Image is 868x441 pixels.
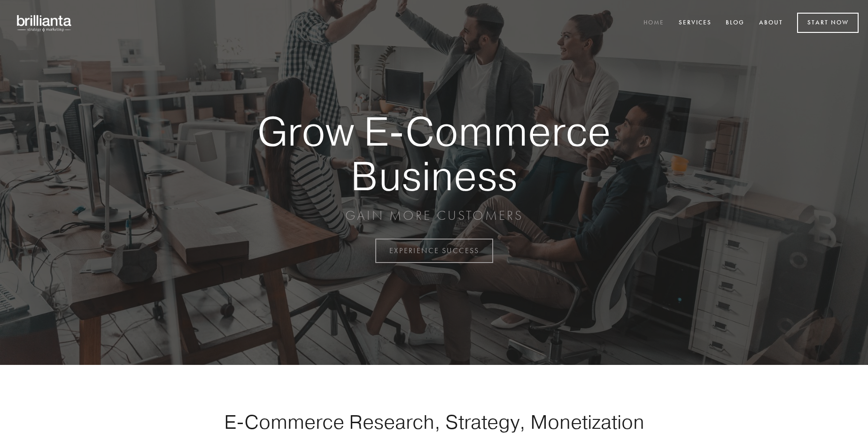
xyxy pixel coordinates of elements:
h1: E-Commerce Research, Strategy, Monetization [194,410,674,433]
a: Services [673,15,718,31]
strong: Grow E-Commerce Business [225,109,643,198]
a: Home [637,15,670,31]
a: About [753,15,789,31]
a: Blog [720,15,751,31]
a: Start Now [797,13,859,33]
a: EXPERIENCE SUCCESS [375,239,493,263]
img: brillianta - research, strategy, marketing [9,9,80,37]
p: GAIN MORE CUSTOMERS [225,207,643,224]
